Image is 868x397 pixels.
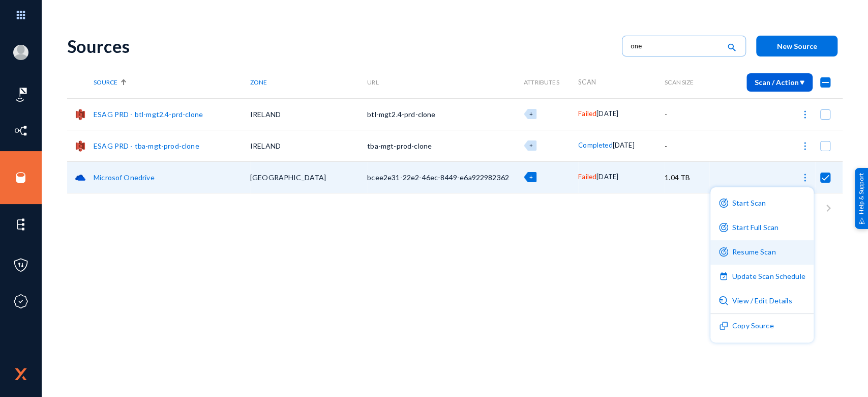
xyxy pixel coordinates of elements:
[710,314,814,338] button: Copy Source
[719,247,728,257] img: icon-scan-purple.svg
[719,296,728,305] img: icon-detail.svg
[719,223,728,232] img: icon-scan-purple.svg
[710,216,814,240] button: Start Full Scan
[719,198,728,208] img: icon-scan-purple.svg
[710,289,814,314] button: View / Edit Details
[719,321,728,330] img: icon-duplicate.svg
[710,265,814,289] button: Update Scan Schedule
[710,240,814,265] button: Resume Scan
[710,191,814,216] button: Start Scan
[719,272,728,281] img: icon-scheduled-purple.svg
